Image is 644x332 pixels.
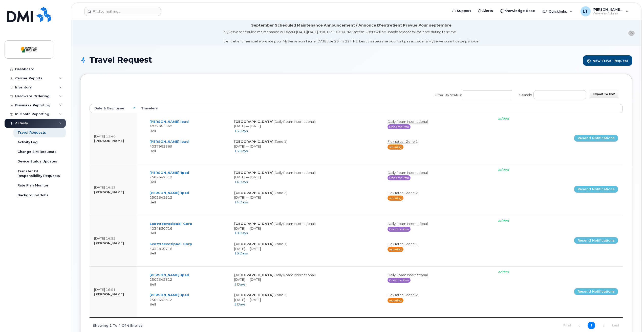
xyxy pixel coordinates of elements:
td: 4037965369 Bell [145,136,230,156]
td: (Daily Roam International) [DATE] — [DATE] [230,218,383,239]
a: Previous [575,322,583,329]
span: Daily Roam International [388,273,428,277]
a: Next [600,322,607,329]
span: 5 Days [234,282,245,286]
td: 2502642312 Bell [145,290,230,310]
td: 4034830716 Bell [145,218,230,239]
span: Flex rates - Zone 1 [388,139,418,144]
a: Resend Notifications [574,237,618,244]
a: [PERSON_NAME]-Ipad [149,273,189,277]
td: (Zone 1) [DATE] — [DATE] [230,136,383,156]
strong: [GEOGRAPHIC_DATA] [234,120,273,124]
td: [DATE] 14:12 [90,164,137,215]
i: added [498,116,509,121]
a: [PERSON_NAME]-Ipad [149,171,189,175]
a: Scottreevesipad- Corp [149,222,192,226]
a: Resend Notifications [574,135,618,142]
span: Flex rates - Zone 2 [388,191,418,195]
button: New Travel Request [583,55,632,66]
span: Recurring (AUTO renewal every 30 days) [388,247,403,252]
span: 16 Days [234,129,248,133]
span: Flex rates - Zone 2 [388,293,418,297]
a: [PERSON_NAME] Ipad [149,120,189,124]
th: : activate to sort column ascending [569,104,623,113]
span: 5 Days [234,302,245,306]
a: [PERSON_NAME] Ipad [149,139,189,144]
span: Filter by Status: [435,93,462,98]
label: Search: [516,87,586,101]
strong: [PERSON_NAME] [94,190,124,194]
div: September Scheduled Maintenance Announcement / Annonce D'entretient Prévue Pour septembre [251,23,452,28]
strong: [PERSON_NAME] [94,241,124,245]
td: [DATE] 16:51 [90,266,137,317]
td: 4034830716 Bell [145,239,230,259]
div: Showing 1 to 4 of 4 entries [90,321,143,329]
h1: Travel Request [80,55,632,66]
a: Last [612,322,619,329]
span: New Travel Request [587,59,628,64]
span: 30 days pass [388,175,411,180]
a: Resend Notifications [574,288,618,295]
input: Search: [533,90,586,99]
i: added [498,219,509,223]
strong: [GEOGRAPHIC_DATA] [234,222,273,226]
td: [DATE] 14:52 [90,215,137,266]
span: Recurring (AUTO renewal every 30 days) [388,298,403,303]
span: 30 days pass [388,124,411,129]
span: Daily Roam International [388,171,428,175]
th: Date &amp; Employee: activate to sort column descending [90,104,137,113]
span: Daily Roam International [388,120,428,124]
td: (Zone 1) [DATE] — [DATE] [230,239,383,259]
strong: [GEOGRAPHIC_DATA] [234,139,273,144]
span: 30 days pass [388,227,411,232]
td: 4037965369 Bell [145,116,230,136]
span: Daily Roam International [388,222,428,226]
button: close notification [628,31,635,36]
td: (Daily Roam International) [DATE] — [DATE] [230,116,383,136]
span: 10 Days [234,231,248,235]
td: (Daily Roam International) [DATE] — [DATE] [230,270,383,290]
a: [PERSON_NAME]-Ipad [149,191,189,195]
i: added [498,168,509,172]
td: 2502642312 Bell [145,187,230,208]
td: (Daily Roam International) [DATE] — [DATE] [230,167,383,187]
a: Scottreevesipad- Corp [149,242,192,246]
span: 10 Days [234,251,248,255]
td: [DATE] 11:40 [90,113,137,164]
span: Flex rates - Zone 1 [388,242,418,246]
strong: [PERSON_NAME] [94,292,124,296]
td: (Zone 2) [DATE] — [DATE] [230,290,383,310]
i: added [498,270,509,274]
strong: [PERSON_NAME] [94,139,124,143]
a: First [563,322,571,329]
strong: [GEOGRAPHIC_DATA] [234,191,273,195]
span: Recurring (AUTO renewal every 30 days) [388,196,403,201]
td: 2502642312 Bell [145,167,230,187]
strong: [GEOGRAPHIC_DATA] [234,293,273,297]
strong: [GEOGRAPHIC_DATA] [234,242,273,246]
span: 16 Days [234,149,248,153]
span: 14 Days [234,200,248,204]
a: 1 [588,322,595,329]
strong: [GEOGRAPHIC_DATA] [234,171,273,175]
td: (Zone 2) [DATE] — [DATE] [230,187,383,208]
td: 2502642312 Bell [145,270,230,290]
strong: [GEOGRAPHIC_DATA] [234,273,273,277]
div: MyServe scheduled maintenance will occur [DATE][DATE] 8:00 PM - 10:00 PM Eastern. Users will be u... [224,30,479,44]
span: 14 Days [234,180,248,184]
span: 30 days pass [388,278,411,283]
a: [PERSON_NAME]-Ipad [149,293,189,297]
a: Resend Notifications [574,186,618,193]
span: Export to CSV [593,92,615,96]
input: Filter by Status: [463,91,510,100]
span: Recurring (AUTO renewal every 30 days) [388,145,403,150]
th: Travelers: activate to sort column ascending [137,104,570,113]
